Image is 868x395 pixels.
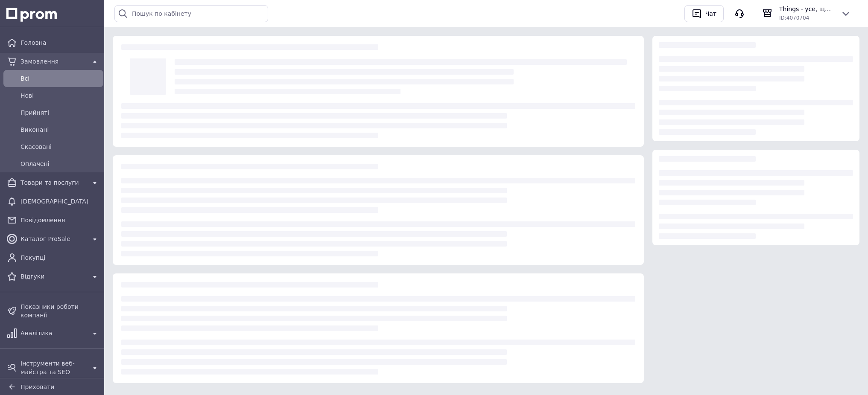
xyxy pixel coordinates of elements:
[20,197,100,206] span: [DEMOGRAPHIC_DATA]
[20,160,100,168] span: Оплачені
[20,178,86,187] span: Товари та послуги
[20,359,86,376] span: Інструменти веб-майстра та SEO
[20,216,100,224] span: Повідомлення
[20,235,86,243] span: Каталог ProSale
[20,302,100,319] span: Показники роботи компанії
[20,383,54,390] span: Приховати
[704,7,718,20] div: Чат
[779,5,834,13] span: Things - усе, що потрібно, під рукою
[20,108,100,117] span: Прийняті
[20,74,100,83] span: Всi
[20,91,100,100] span: Нові
[20,38,100,47] span: Головна
[779,15,809,21] span: ID: 4070704
[684,5,724,22] button: Чат
[20,57,86,66] span: Замовлення
[20,329,86,337] span: Аналітика
[20,142,100,151] span: Скасовані
[20,125,100,134] span: Виконані
[20,272,86,281] span: Відгуки
[20,253,100,262] span: Покупці
[114,5,268,22] input: Пошук по кабінету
